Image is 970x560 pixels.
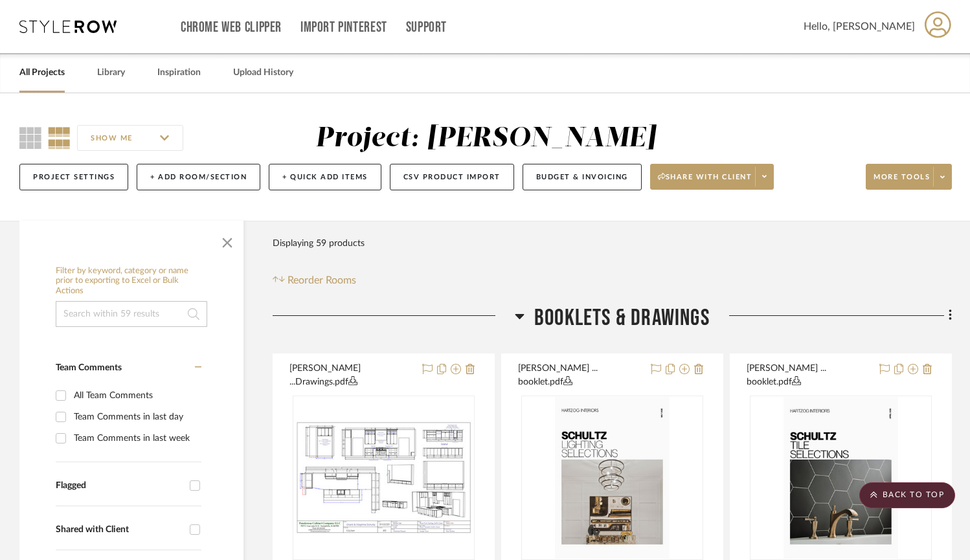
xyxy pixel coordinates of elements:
[214,227,240,253] button: Close
[19,164,128,190] button: Project Settings
[658,172,752,192] span: Share with client
[289,362,414,389] button: [PERSON_NAME] ...Drawings.pdf
[294,420,473,535] img: Cabinet drawings
[269,164,381,190] button: + Quick Add Items
[866,164,952,190] button: More tools
[315,125,656,152] div: Project: [PERSON_NAME]
[56,363,122,372] span: Team Comments
[181,22,282,33] a: Chrome Web Clipper
[784,397,898,559] img: Tile booklet
[555,397,670,559] img: Lighting booklet
[74,407,198,427] div: Team Comments in last day
[97,64,125,82] a: Library
[74,428,198,449] div: Team Comments in last week
[859,482,955,508] scroll-to-top-button: BACK TO TOP
[233,64,293,82] a: Upload History
[56,266,207,297] h6: Filter by keyword, category or name prior to exporting to Excel or Bulk Actions
[747,362,872,389] button: [PERSON_NAME] ... booklet.pdf
[650,164,774,190] button: Share with client
[19,64,65,82] a: All Projects
[137,164,260,190] button: + Add Room/Section
[56,524,183,535] div: Shared with Client
[74,385,198,406] div: All Team Comments
[300,22,387,33] a: Import Pinterest
[804,19,915,34] span: Hello, [PERSON_NAME]
[157,64,201,82] a: Inspiration
[273,230,365,256] div: Displaying 59 products
[534,304,710,332] span: Booklets & Drawings
[56,480,183,491] div: Flagged
[874,172,930,192] span: More tools
[273,273,356,288] button: Reorder Rooms
[406,22,447,33] a: Support
[56,301,207,327] input: Search within 59 results
[523,164,642,190] button: Budget & Invoicing
[390,164,514,190] button: CSV Product Import
[288,273,356,288] span: Reorder Rooms
[518,362,643,389] button: [PERSON_NAME] ... booklet.pdf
